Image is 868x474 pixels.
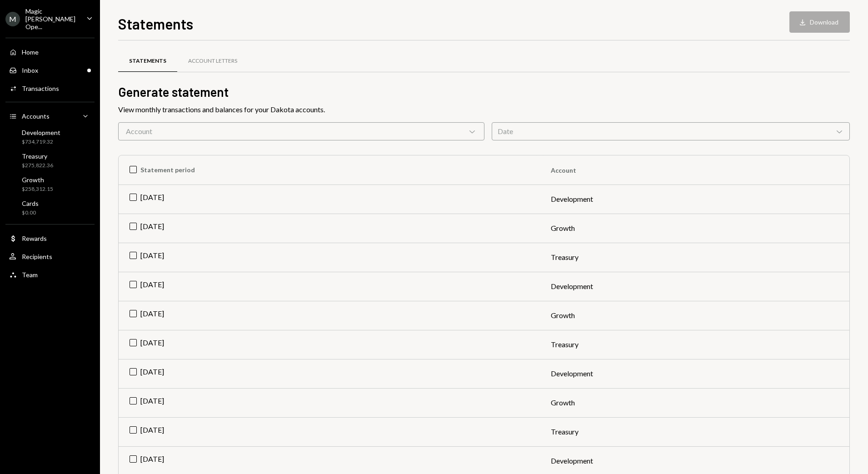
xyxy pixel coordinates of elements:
div: $275,822.36 [22,162,53,170]
div: Transactions [22,85,59,92]
a: Cards$0.00 [5,197,95,219]
div: M [5,12,20,26]
a: Treasury$275,822.36 [5,150,95,171]
div: View monthly transactions and balances for your Dakota accounts. [118,104,850,115]
div: Treasury [22,152,53,160]
td: Development [540,359,849,388]
div: Inbox [22,66,38,74]
a: Transactions [5,80,95,96]
a: Growth$258,312.15 [5,173,95,195]
a: Statements [118,50,177,73]
div: Home [22,48,39,56]
td: Growth [540,301,849,330]
td: Treasury [540,330,849,359]
td: Development [540,272,849,301]
div: Magic [PERSON_NAME] Ope... [25,7,79,30]
a: Rewards [5,230,95,246]
a: Development$734,719.32 [5,126,95,148]
th: Account [540,155,849,185]
a: Inbox [5,62,95,78]
td: Growth [540,214,849,243]
div: Account Letters [188,57,237,65]
div: Development [22,129,60,136]
a: Accounts [5,108,95,124]
td: Treasury [540,243,849,272]
div: Statements [129,57,166,65]
td: Development [540,185,849,214]
h2: Generate statement [118,83,850,101]
div: $258,312.15 [22,185,53,193]
div: Account [118,122,484,140]
div: Accounts [22,112,50,120]
a: Account Letters [177,50,248,73]
a: Team [5,266,95,283]
td: Treasury [540,417,849,446]
a: Home [5,44,95,60]
div: Recipients [22,253,52,260]
div: $734,719.32 [22,138,60,146]
div: Cards [22,200,39,207]
div: Growth [22,176,53,184]
a: Recipients [5,248,95,264]
div: Date [492,122,850,140]
div: Rewards [22,235,47,242]
div: $0.00 [22,209,39,217]
td: Growth [540,388,849,417]
h1: Statements [118,15,193,33]
div: Team [22,271,38,279]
